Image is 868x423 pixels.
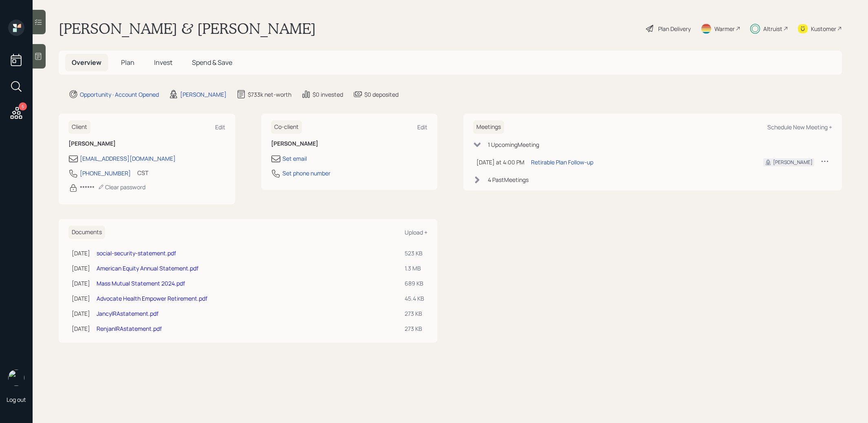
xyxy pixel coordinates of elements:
h6: [PERSON_NAME] [68,140,225,147]
span: Plan [121,58,134,67]
h6: [PERSON_NAME] [271,140,428,147]
div: CST [137,168,148,177]
div: [PERSON_NAME] [773,159,813,166]
div: Kustomer [811,24,836,33]
img: treva-nostdahl-headshot.png [8,370,24,386]
div: Edit [417,123,427,131]
div: Altruist [763,24,782,33]
a: Advocate Health Empower Retirement.pdf [97,295,207,302]
div: 689 KB [405,279,424,288]
h6: Co-client [271,120,302,134]
a: Mass Mutual Statement 2024.pdf [97,279,185,287]
div: [DATE] [72,279,90,288]
div: Log out [7,396,26,403]
div: Retirable Plan Follow-up [531,158,593,166]
div: $0 deposited [364,90,399,99]
h6: Client [68,120,90,134]
div: $0 invested [313,90,343,99]
div: 273 KB [405,324,424,333]
div: Set email [282,154,307,163]
div: 273 KB [405,309,424,318]
div: [DATE] [72,264,90,272]
div: [DATE] [72,324,90,333]
div: Warmer [714,24,735,33]
div: [EMAIL_ADDRESS][DOMAIN_NAME] [80,154,176,163]
div: Set phone number [282,169,330,177]
div: Plan Delivery [658,24,691,33]
div: 4 Past Meeting s [488,175,529,184]
h1: [PERSON_NAME] & [PERSON_NAME] [59,20,316,38]
div: [PHONE_NUMBER] [80,169,131,177]
div: 523 KB [405,249,424,257]
div: Clear password [98,183,145,191]
div: $733k net-worth [248,90,291,99]
div: 45.4 KB [405,294,424,303]
div: 1.3 MB [405,264,424,272]
a: RenjanIRAstatement.pdf [97,325,162,332]
a: social-security-statement.pdf [97,249,176,257]
div: Upload + [405,228,427,236]
a: JancyIRAstatement.pdf [97,310,159,317]
div: [PERSON_NAME] [180,90,227,99]
a: American Equity Annual Statement.pdf [97,264,198,272]
div: 1 Upcoming Meeting [488,140,539,149]
div: 5 [19,102,27,111]
div: [DATE] [72,249,90,257]
div: Opportunity · Account Opened [80,90,159,99]
h6: Documents [68,226,105,239]
h6: Meetings [473,120,504,134]
span: Invest [154,58,172,67]
div: [DATE] [72,309,90,318]
div: Schedule New Meeting + [767,123,832,131]
span: Spend & Save [192,58,232,67]
div: [DATE] at 4:00 PM [476,158,524,166]
div: Edit [215,123,225,131]
div: [DATE] [72,294,90,303]
span: Overview [72,58,101,67]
